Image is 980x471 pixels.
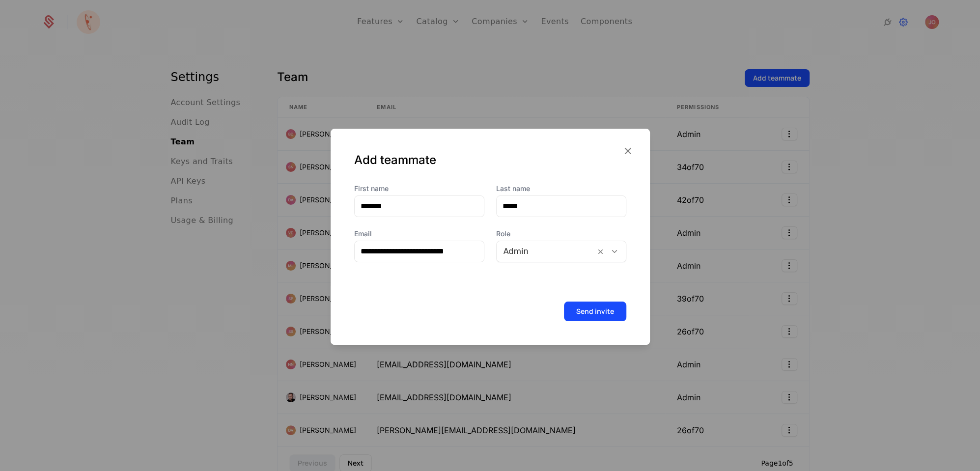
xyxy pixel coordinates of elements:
div: Add teammate [354,152,626,168]
button: Send invite [564,302,626,321]
label: First name [354,184,484,194]
span: Role [496,229,626,239]
label: Last name [496,184,626,194]
label: Email [354,229,484,239]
